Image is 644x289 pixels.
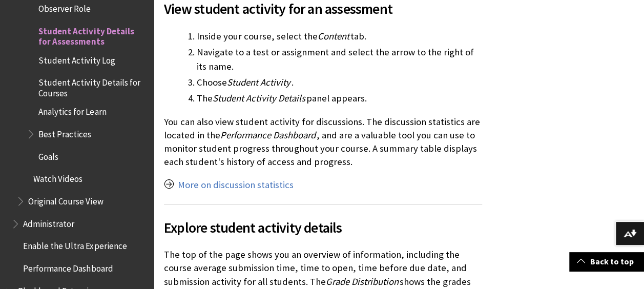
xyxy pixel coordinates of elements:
[38,126,91,139] span: Best Practices
[33,171,82,184] span: Watch Videos
[213,92,305,104] span: Student Activity Details
[23,260,113,274] span: Performance Dashboard
[178,179,294,191] a: More on discussion statistics
[38,74,147,98] span: Student Activity Details for Courses
[197,45,482,74] li: Navigate to a test or assignment and select the arrow to the right of its name.
[23,238,127,252] span: Enable the Ultra Experience
[38,52,115,66] span: Student Activity Log
[164,217,482,238] span: Explore student activity details
[227,76,290,88] span: Student Activity
[220,129,316,141] span: Performance Dashboard
[197,91,482,106] li: The panel appears.
[38,148,58,162] span: Goals
[28,193,103,207] span: Original Course View
[23,215,74,229] span: Administrator
[318,30,349,42] span: Content
[326,276,399,287] span: Grade Distribution
[197,75,482,90] li: Choose .
[38,104,106,117] span: Analytics for Learn
[38,23,147,47] span: Student Activity Details for Assessments
[197,29,482,44] li: Inside your course, select the tab.
[164,115,482,169] p: You can also view student activity for discussions. The discussion statistics are located in the ...
[569,252,644,271] a: Back to top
